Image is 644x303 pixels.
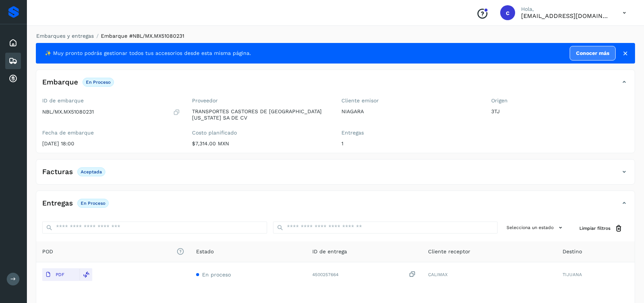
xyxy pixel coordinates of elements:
span: En proceso [202,272,231,278]
label: Fecha de embarque [42,130,180,136]
span: Limpiar filtros [579,225,610,232]
h4: Entregas [42,199,73,208]
button: PDF [42,268,80,281]
p: 3TJ [491,108,629,115]
label: Cliente emisor [341,98,479,104]
p: NBL/MX.MX51080231 [42,109,94,115]
span: POD [42,248,184,256]
p: cuentasespeciales8_met@castores.com.mx [521,12,611,19]
a: Conocer más [570,46,616,61]
label: Entregas [341,130,479,136]
div: EntregasEn proceso [36,197,635,216]
span: Destino [563,248,582,256]
span: Embarque #NBL/MX.MX51080231 [101,33,184,39]
span: ✨ Muy pronto podrás gestionar todos tus accesorios desde esta misma página. [45,49,251,57]
span: Estado [196,248,214,256]
p: Aceptada [81,169,102,174]
div: FacturasAceptada [36,166,635,184]
p: [DATE] 18:00 [42,140,180,147]
label: Origen [491,98,629,104]
nav: breadcrumb [36,32,635,40]
p: TRANSPORTES CASTORES DE [GEOGRAPHIC_DATA][US_STATE] SA DE CV [192,108,330,121]
label: Costo planificado [192,130,330,136]
div: Embarques [5,53,21,69]
p: En proceso [81,201,105,206]
a: Embarques y entregas [36,33,94,39]
p: NIAGARA [341,108,479,115]
h4: Facturas [42,168,73,176]
div: Cuentas por cobrar [5,71,21,87]
p: $7,314.00 MXN [192,140,330,147]
p: PDF [56,272,64,277]
p: 1 [341,140,479,147]
span: ID de entrega [312,248,347,256]
label: ID de embarque [42,98,180,104]
div: Reemplazar POD [80,268,92,281]
button: Selecciona un estado [504,222,567,234]
td: CALIMAX [422,262,557,287]
button: Limpiar filtros [573,222,629,235]
td: TIJUANA [557,262,635,287]
div: 4500257664 [312,270,416,278]
h4: Embarque [42,78,78,87]
span: Cliente receptor [428,248,470,256]
label: Proveedor [192,98,330,104]
p: Hola, [521,6,611,12]
p: En proceso [86,80,111,85]
div: Inicio [5,35,21,51]
div: EmbarqueEn proceso [36,76,635,95]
